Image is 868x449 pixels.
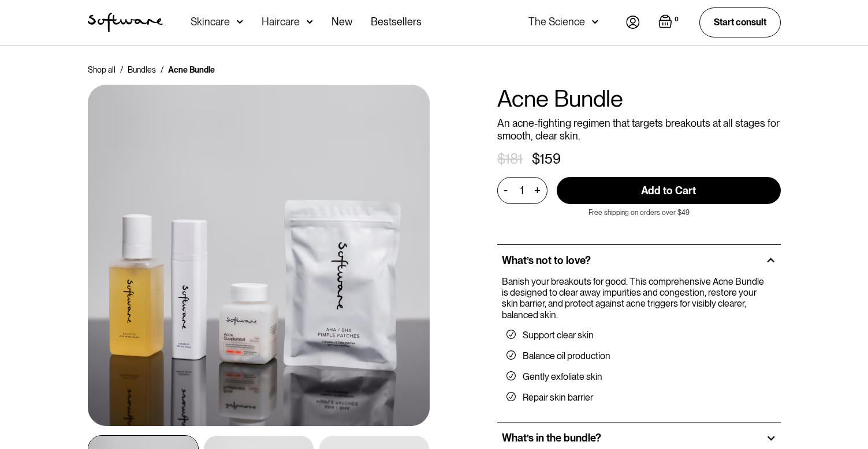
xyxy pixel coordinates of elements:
div: Acne Bundle [168,64,215,76]
img: Software Logo [88,13,163,32]
div: 159 [540,151,561,168]
li: Gently exfoliate skin [506,371,772,383]
div: $ [497,151,505,168]
li: Balance oil production [506,350,772,362]
a: Start consult [699,7,781,37]
div: The Science [528,16,585,28]
img: arrow down [592,16,598,28]
img: arrow down [307,16,313,28]
h1: Acne Bundle [497,85,781,112]
a: Bundles [128,64,156,76]
div: Skincare [191,16,230,28]
a: home [88,13,163,32]
h2: What’s not to love? [502,254,591,267]
h2: What’s in the bundle? [502,432,601,444]
li: Repair skin barrier [506,392,772,403]
div: Haircare [262,16,300,28]
div: / [120,64,123,76]
li: Support clear skin [506,330,772,341]
a: Open empty cart [658,14,681,31]
p: Free shipping on orders over $49 [588,209,690,217]
div: 181 [505,151,523,168]
div: + [531,184,544,197]
div: $ [532,151,540,168]
div: - [504,184,511,197]
p: Banish your breakouts for good. This comprehensive Acne Bundle is designed to clear away impuriti... [502,276,772,320]
img: arrow down [237,16,243,28]
div: / [161,64,163,76]
input: Add to Cart [557,177,781,204]
p: An acne-fighting regimen that targets breakouts at all stages for smooth, clear skin. [497,117,781,142]
a: Shop all [88,64,116,76]
div: 0 [672,14,681,25]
